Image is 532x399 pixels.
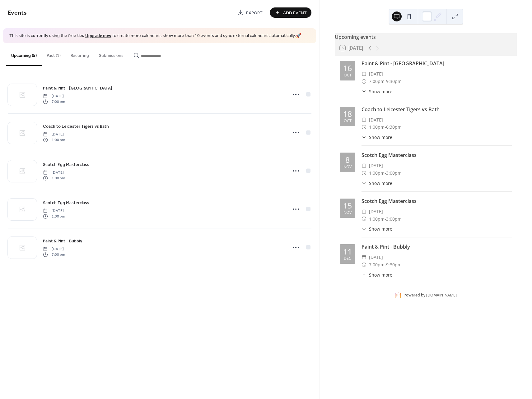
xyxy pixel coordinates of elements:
div: ​ [362,162,366,169]
div: ​ [362,78,366,85]
div: ​ [362,261,366,268]
div: ​ [362,226,366,232]
span: - [385,169,386,177]
span: 1:00pm [369,215,385,223]
div: 11 [343,248,352,255]
div: ​ [362,254,366,261]
span: [DATE] [369,208,383,215]
span: Show more [369,272,392,278]
a: Paint & Pint - [GEOGRAPHIC_DATA] [43,85,112,92]
span: Events [8,7,27,19]
div: Oct [344,73,352,77]
span: 3:00pm [386,169,402,177]
span: [DATE] [369,116,383,124]
button: ​Show more [362,88,392,95]
div: ​ [362,215,366,223]
span: 7:00pm [369,78,385,85]
span: Export [246,10,263,16]
span: - [385,123,386,131]
span: 9:30pm [386,78,402,85]
span: [DATE] [43,246,65,252]
span: 1:00 pm [43,214,65,219]
span: 1:00pm [369,169,385,177]
div: Paint & Pint - Bubbly [362,243,512,250]
div: Nov [343,165,352,169]
button: ​Show more [362,180,392,186]
div: ​ [362,88,366,95]
div: Upcoming events [335,33,517,41]
span: 7:00 pm [43,252,65,258]
span: - [385,215,386,223]
span: 3:00pm [386,215,402,223]
span: Show more [369,226,392,232]
button: ​Show more [362,226,392,232]
span: [DATE] [43,93,65,99]
span: Show more [369,180,392,186]
div: 16 [343,64,352,72]
button: Upcoming (5) [6,43,42,66]
div: 8 [345,156,350,164]
span: Show more [369,134,392,140]
button: Submissions [94,43,128,65]
a: Coach to Leicester Tigers vs Bath [43,123,109,130]
span: Paint & Pint - Bubbly [43,238,82,244]
div: Powered by [404,293,457,298]
a: Scotch Egg Masterclass [43,161,89,168]
div: ​ [362,272,366,278]
span: This site is currently using the free tier. to create more calendars, show more than 10 events an... [9,33,301,39]
span: [DATE] [43,208,65,213]
span: 7:00pm [369,261,385,268]
button: ​Show more [362,272,392,278]
div: Oct [344,119,352,123]
span: Show more [369,88,392,95]
div: ​ [362,134,366,140]
button: ​Show more [362,134,392,140]
span: 6:30pm [386,123,402,131]
div: ​ [362,123,366,131]
div: ​ [362,169,366,177]
button: Past (1) [42,43,66,65]
a: [DOMAIN_NAME] [426,293,457,298]
span: [DATE] [369,254,383,261]
div: ​ [362,70,366,78]
div: Coach to Leicester Tigers vs Bath [362,106,512,113]
span: 9:30pm [386,261,402,268]
span: [DATE] [43,170,65,175]
span: - [385,261,386,268]
div: 18 [343,110,352,118]
div: ​ [362,116,366,124]
div: ​ [362,180,366,186]
span: - [385,78,386,85]
span: 7:00 pm [43,99,65,105]
div: Nov [343,211,352,215]
a: Upgrade now [85,32,111,40]
div: 15 [343,202,352,209]
div: Scotch Egg Masterclass [362,151,512,159]
a: Paint & Pint - Bubbly [43,237,82,245]
div: Paint & Pint - [GEOGRAPHIC_DATA] [362,60,512,67]
button: Recurring [66,43,94,65]
span: 1:00pm [369,123,385,131]
span: Add Event [283,10,307,16]
span: Coach to Leicester Tigers vs Bath [43,123,109,130]
span: 1:00 pm [43,137,65,143]
span: [DATE] [369,70,383,78]
a: Scotch Egg Masterclass [43,199,89,206]
span: 1:00 pm [43,176,65,181]
div: Scotch Egg Masterclass [362,197,512,205]
a: Export [233,7,267,18]
button: Add Event [270,7,311,18]
span: [DATE] [369,162,383,169]
div: ​ [362,208,366,215]
span: [DATE] [43,131,65,137]
div: Dec [344,257,351,261]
